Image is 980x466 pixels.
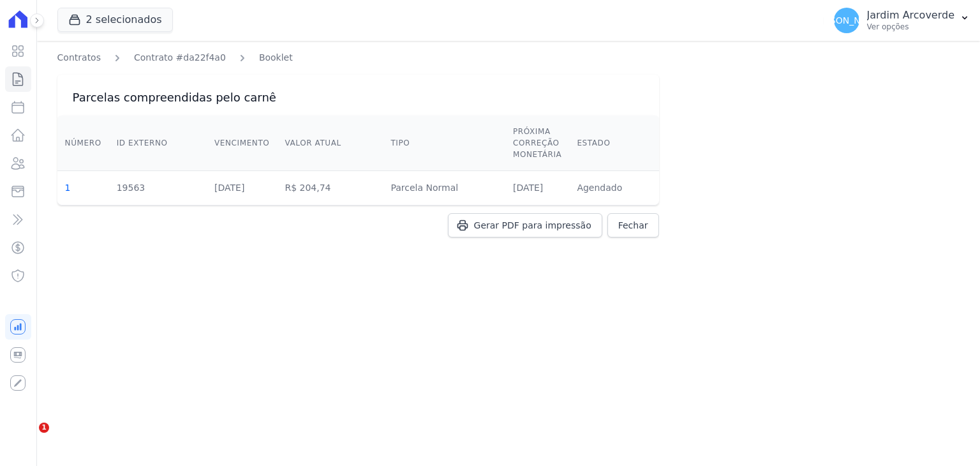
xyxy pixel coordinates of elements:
th: Valor Atual [277,116,383,171]
iframe: Intercom live chat [13,423,43,453]
td: 19563 [109,171,207,206]
a: Contratos [57,51,101,64]
th: Vencimento [207,116,277,171]
span: translation missing: pt-BR.manager.contracts.booklets.new.booklet [259,52,293,63]
td: Agendado [569,171,658,206]
span: Fechar [618,219,648,232]
p: Ver opções [867,22,954,32]
th: Estado [569,116,658,171]
nav: Breadcrumb [57,51,659,64]
th: ID Externo [109,116,207,171]
button: [PERSON_NAME] Jardim Arcoverde Ver opções [824,3,980,38]
a: Contrato #da22f4a0 [134,51,226,64]
td: [DATE] [207,171,277,206]
th: Próxima Correção Monetária [505,116,569,171]
h3: Parcelas compreendidas pelo carnê [73,90,644,105]
td: Parcela Normal [383,171,505,206]
th: Número [57,116,109,171]
a: Fechar [607,213,659,237]
span: 1 [39,423,49,433]
th: Tipo [383,116,505,171]
a: 1 [65,183,71,193]
a: Booklet [259,51,293,64]
span: [PERSON_NAME] [809,16,883,25]
button: 2 selecionados [57,8,173,32]
td: [DATE] [505,171,569,206]
p: Jardim Arcoverde [867,9,954,22]
td: R$ 204,74 [277,171,383,206]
